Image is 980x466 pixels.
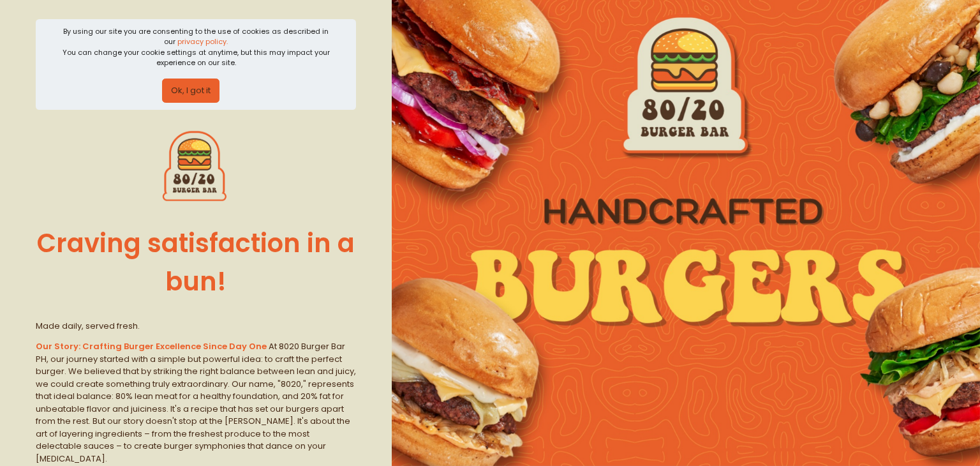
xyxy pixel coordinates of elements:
[36,340,267,352] b: Our Story: Crafting Burger Excellence Since Day One
[57,26,335,68] div: By using our site you are consenting to the use of cookies as described in our You can change you...
[146,118,242,214] img: 8020 Burger Bar PH
[36,214,356,312] div: Craving satisfaction in a bun!
[36,320,356,333] div: Made daily, served fresh.
[36,340,356,465] div: At 8020 Burger Bar PH, our journey started with a simple but powerful idea: to craft the perfect ...
[162,79,219,103] button: Ok, I got it
[177,36,228,47] a: privacy policy.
